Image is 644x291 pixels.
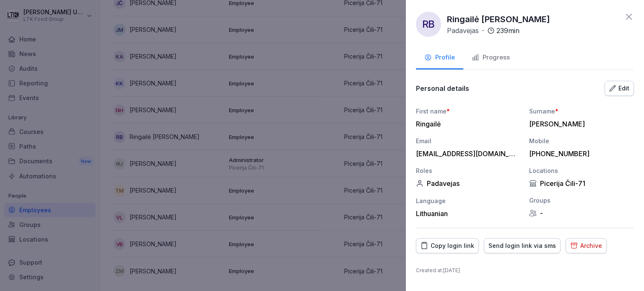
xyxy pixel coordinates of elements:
div: RB [416,12,441,37]
div: Email [416,136,521,145]
div: Copy login link [421,241,474,250]
div: [EMAIL_ADDRESS][DOMAIN_NAME] [416,149,517,158]
button: Send login link via sms [484,238,561,253]
button: Profile [416,47,463,70]
div: [PHONE_NUMBER] [529,149,630,158]
button: Copy login link [416,238,479,253]
button: Edit [605,81,634,96]
div: Send login link via sms [488,241,556,250]
div: Roles [416,166,521,175]
p: Ringailė [PERSON_NAME] [447,13,550,26]
p: Padavejas [447,26,479,36]
div: Progress [472,53,510,62]
div: - [529,209,634,217]
div: Padavejas [416,179,521,188]
div: Picerija Čili-71 [529,179,634,188]
div: Mobile [529,136,634,145]
div: Locations [529,166,634,175]
p: 239 min [496,26,519,36]
div: Language [416,196,521,205]
div: [PERSON_NAME] [529,120,630,128]
button: Progress [463,47,518,70]
div: Edit [609,84,629,93]
div: Lithuanian [416,209,521,218]
div: Ringailė [416,120,517,128]
div: Archive [570,241,602,250]
p: Created at : [DATE] [416,267,634,274]
div: Profile [424,53,455,62]
div: Surname [529,107,634,116]
button: Archive [566,238,607,253]
div: · [447,26,519,36]
div: Groups [529,196,634,205]
p: Personal details [416,84,469,93]
div: First name [416,107,521,116]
